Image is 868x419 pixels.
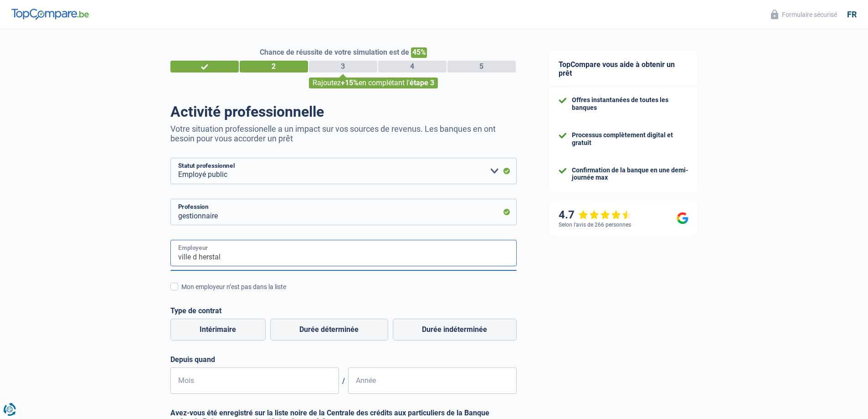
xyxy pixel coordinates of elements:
[260,48,409,57] span: Chance de réussite de votre simulation est de
[309,78,438,88] div: Rajoutez en complétant l'
[559,222,631,228] div: Selon l’avis de 266 personnes
[240,61,308,72] div: 2
[765,7,842,22] button: Formulaire sécurisé
[170,103,517,120] h1: Activité professionnelle
[170,319,266,341] label: Intérimaire
[410,78,434,87] span: étape 3
[348,367,517,394] input: AAAA
[447,61,516,72] div: 5
[847,10,857,20] div: fr
[572,166,688,182] div: Confirmation de la banque en une demi-journée max
[572,131,688,147] div: Processus complètement digital et gratuit
[170,124,517,143] p: Votre situation professionelle a un impact sur vos sources de revenus. Les banques en ont besoin ...
[181,282,517,292] div: Mon employeur n’est pas dans la liste
[393,319,517,341] label: Durée indéterminée
[170,61,239,72] div: 1
[170,306,517,315] label: Type de contrat
[341,78,359,87] span: +15%
[170,367,339,394] input: MM
[559,208,632,222] div: 4.7
[339,377,348,385] span: /
[309,61,377,72] div: 3
[11,9,89,20] img: TopCompare Logo
[411,47,427,58] span: 45%
[550,51,698,87] div: TopCompare vous aide à obtenir un prêt
[170,240,517,266] input: Cherchez votre employeur
[270,319,388,341] label: Durée déterminée
[572,96,688,112] div: Offres instantanées de toutes les banques
[378,61,447,72] div: 4
[170,355,517,364] label: Depuis quand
